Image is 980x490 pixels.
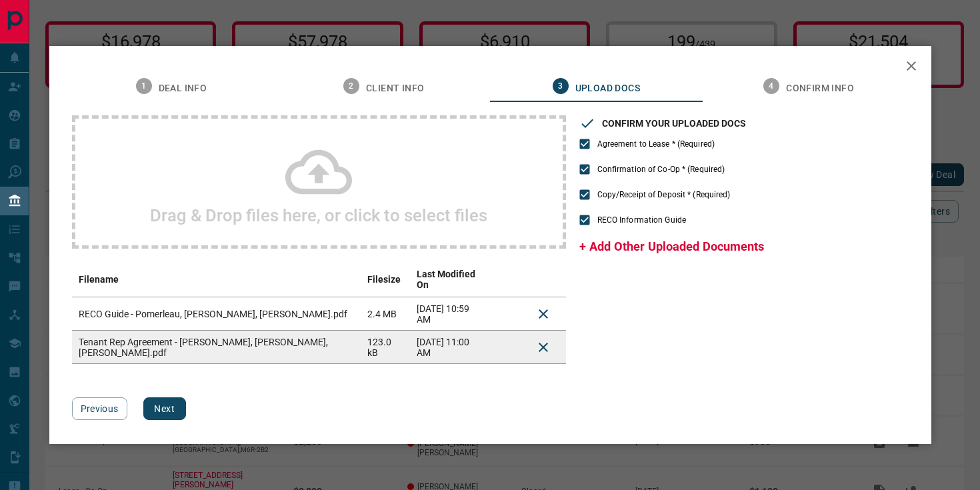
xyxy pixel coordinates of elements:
[143,397,186,420] button: Next
[597,214,686,226] span: RECO Information Guide
[579,239,764,253] span: + Add Other Uploaded Documents
[558,81,563,91] text: 3
[349,81,353,91] text: 2
[72,297,361,331] td: RECO Guide - Pomerleau, [PERSON_NAME], [PERSON_NAME].pdf
[410,262,487,297] th: Last Modified On
[410,297,487,331] td: [DATE] 10:59 AM
[769,81,774,91] text: 4
[150,205,487,225] h2: Drag & Drop files here, or click to select files
[72,397,127,420] button: Previous
[159,83,207,95] span: Deal Info
[361,262,410,297] th: Filesize
[72,115,566,249] div: Drag & Drop files here, or click to select files
[72,262,361,297] th: Filename
[527,298,559,330] button: Delete
[410,331,487,364] td: [DATE] 11:00 AM
[597,138,715,150] span: Agreement to Lease * (Required)
[72,331,361,364] td: Tenant Rep Agreement - [PERSON_NAME], [PERSON_NAME], [PERSON_NAME].pdf
[361,331,410,364] td: 123.0 kB
[597,189,731,201] span: Copy/Receipt of Deposit * (Required)
[521,262,566,297] th: delete file action column
[361,297,410,331] td: 2.4 MB
[141,81,146,91] text: 1
[575,83,640,95] span: Upload Docs
[527,331,559,363] button: Delete
[487,262,521,297] th: download action column
[366,83,424,95] span: Client Info
[597,163,725,175] span: Confirmation of Co-Op * (Required)
[786,83,854,95] span: Confirm Info
[602,118,746,129] h3: CONFIRM YOUR UPLOADED DOCS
